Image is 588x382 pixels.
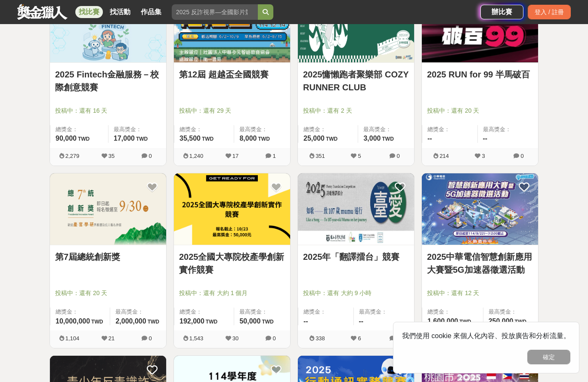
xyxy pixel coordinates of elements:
span: 21 [108,335,115,342]
span: TWD [262,319,273,325]
span: 1,104 [65,335,80,342]
a: 找比賽 [75,6,103,18]
span: 250,000 [489,317,514,325]
span: 0 [396,153,399,159]
span: 50,000 [239,317,260,325]
button: 確定 [527,350,570,364]
a: 2025全國大專院校產學創新實作競賽 [179,250,285,276]
span: 最高獎金： [489,308,533,316]
span: 6 [358,335,361,342]
span: 最高獎金： [239,308,285,316]
span: 投稿中：還有 20 天 [427,106,533,115]
a: 2025 Fintech金融服務－校際創意競賽 [55,68,161,94]
span: 17 [232,153,238,159]
span: 總獎金： [56,308,105,316]
span: 0 [520,153,523,159]
span: 0 [272,335,275,342]
img: Cover Image [422,173,538,245]
span: TWD [459,319,471,325]
span: TWD [136,136,148,142]
span: TWD [382,136,394,142]
span: -- [359,317,364,325]
span: 總獎金： [303,125,353,134]
span: TWD [78,136,90,142]
span: TWD [202,136,214,142]
a: 作品集 [137,6,165,18]
a: 2025 RUN for 99 半馬破百 [427,68,533,81]
span: 投稿中：還有 大約 1 個月 [179,289,285,298]
span: 總獎金： [427,308,478,316]
div: 登入 / 註冊 [528,5,571,19]
span: 17,000 [114,135,135,142]
span: 最高獎金： [115,308,161,316]
span: 1 [272,153,275,159]
span: 最高獎金： [363,125,409,134]
span: 投稿中：還有 16 天 [55,106,161,115]
img: Cover Image [50,173,166,245]
span: 1,240 [189,153,204,159]
span: 0 [149,335,152,342]
span: 最高獎金： [483,125,533,134]
span: 投稿中：還有 2 天 [303,106,409,115]
span: 10,000,000 [56,317,90,325]
span: -- [427,135,432,142]
span: 最高獎金： [114,125,161,134]
span: TWD [206,319,217,325]
span: 3 [482,153,485,159]
a: 第12屆 超越盃全國競賽 [179,68,285,81]
img: Cover Image [298,173,414,245]
span: 35,500 [179,135,201,142]
span: TWD [148,319,159,325]
span: 1,600,000 [427,317,458,325]
span: 2,279 [65,153,80,159]
span: 30 [232,335,238,342]
span: 最高獎金： [239,125,285,134]
span: 總獎金： [56,125,103,134]
span: 214 [439,153,449,159]
span: 2,000,000 [115,317,146,325]
span: 最高獎金： [359,308,409,316]
a: 第7屆總統創新獎 [55,250,161,263]
span: 我們使用 cookie 來個人化內容、投放廣告和分析流量。 [402,332,570,339]
span: 總獎金： [179,308,229,316]
span: TWD [91,319,103,325]
span: 5 [358,153,361,159]
span: TWD [258,136,270,142]
a: 2025年「翻譯擂台」競賽 [303,250,409,263]
span: 3,000 [363,135,381,142]
span: 35 [108,153,115,159]
span: 351 [316,153,325,159]
span: 0 [149,153,152,159]
a: 2025中華電信智慧創新應用大賽暨5G加速器徵選活動 [427,250,533,276]
span: 338 [316,335,325,342]
span: 投稿中：還有 29 天 [179,106,285,115]
span: TWD [326,136,337,142]
span: -- [303,317,308,325]
span: 投稿中：還有 大約 9 小時 [303,289,409,298]
span: 90,000 [56,135,77,142]
span: -- [483,135,488,142]
input: 2025 反詐視界—全國影片競賽 [172,4,258,20]
span: 總獎金： [303,308,348,316]
span: 總獎金： [427,125,472,134]
span: 1,543 [189,335,204,342]
span: 總獎金： [179,125,229,134]
span: 25,000 [303,135,325,142]
span: 投稿中：還有 12 天 [427,289,533,298]
a: 找活動 [106,6,134,18]
img: Cover Image [174,173,290,245]
a: 2025慵懶跑者聚樂部 COZY RUNNER CLUB [303,68,409,94]
a: 辦比賽 [480,5,523,19]
span: 投稿中：還有 20 天 [55,289,161,298]
span: 192,000 [179,317,204,325]
span: 8,000 [239,135,257,142]
span: TWD [515,319,526,325]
